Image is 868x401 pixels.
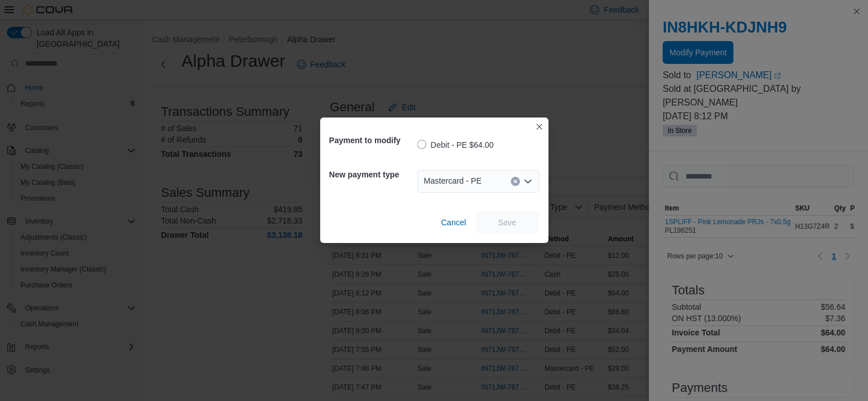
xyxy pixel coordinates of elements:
button: Closes this modal window [532,120,546,133]
button: Save [475,211,539,234]
button: Open list of options [523,177,532,186]
h5: New payment type [329,163,415,186]
label: Debit - PE $64.00 [417,138,494,152]
span: Mastercard - PE [424,174,482,188]
button: Cancel [437,211,471,234]
span: Cancel [441,217,466,228]
span: Save [498,217,516,228]
h5: Payment to modify [329,129,415,152]
button: Clear input [511,177,520,186]
input: Accessible screen reader label [486,175,487,188]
